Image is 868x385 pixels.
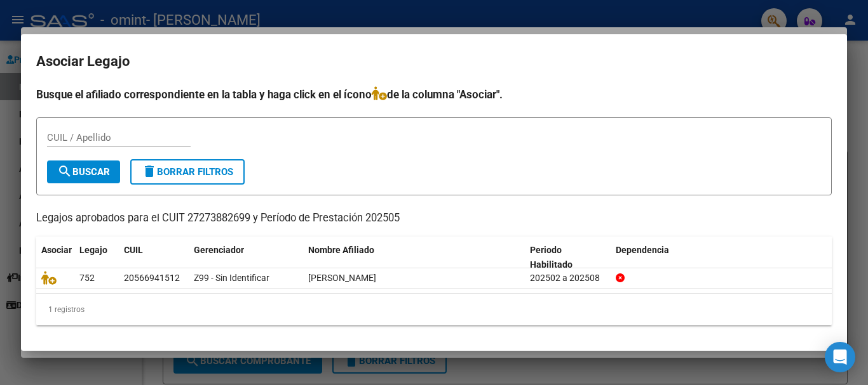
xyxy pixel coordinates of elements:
span: GRANIZO MUÑOZ TOMAS [308,273,376,283]
datatable-header-cell: CUIL [119,237,189,278]
datatable-header-cell: Nombre Afiliado [303,237,525,278]
datatable-header-cell: Periodo Habilitado [525,237,611,278]
button: Buscar [47,160,120,183]
button: Borrar Filtros [130,159,245,185]
datatable-header-cell: Asociar [36,237,74,278]
h2: Asociar Legajo [36,49,832,74]
datatable-header-cell: Legajo [74,237,119,278]
span: Periodo Habilitado [530,245,573,270]
datatable-header-cell: Gerenciador [189,237,303,278]
p: Legajos aprobados para el CUIT 27273882699 y Período de Prestación 202505 [36,211,832,226]
mat-icon: search [57,164,72,179]
h4: Busque el afiliado correspondiente en la tabla y haga click en el ícono de la columna "Asociar". [36,86,832,103]
mat-icon: delete [142,164,157,179]
span: Legajo [79,245,107,255]
div: Open Intercom Messenger [825,342,855,372]
span: CUIL [124,245,143,255]
div: 20566941512 [124,271,180,285]
span: Nombre Afiliado [308,245,374,255]
span: Borrar Filtros [142,166,233,178]
span: Z99 - Sin Identificar [194,273,269,283]
datatable-header-cell: Dependencia [611,237,832,278]
span: Buscar [57,166,110,178]
span: 752 [79,273,95,283]
span: Asociar [41,245,72,255]
div: 202502 a 202508 [530,271,606,285]
span: Dependencia [616,245,669,255]
div: 1 registros [36,294,832,325]
span: Gerenciador [194,245,244,255]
